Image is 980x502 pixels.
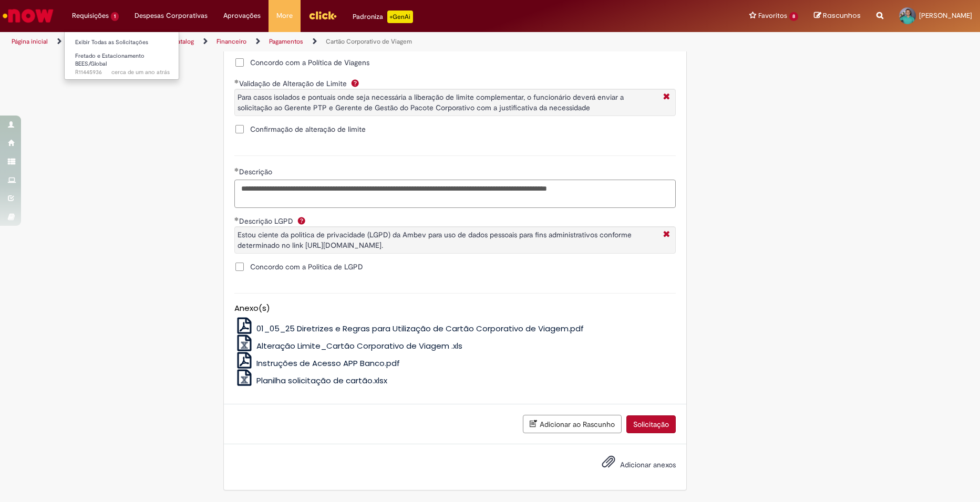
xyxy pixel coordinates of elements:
[1,5,55,26] img: ServiceNow
[919,11,972,20] span: [PERSON_NAME]
[239,79,349,88] span: Validação de Alteração de Limite
[256,323,584,334] span: 01_05_25 Diretrizes e Regras para Utilização de Cartão Corporativo de Viagem.pdf
[276,11,293,21] span: More
[250,262,363,272] span: Concordo com a Politica de LGPD
[661,92,673,103] i: Fechar Mais Informação Por question_validacao_de_alteracao_de_limite
[823,11,861,20] span: Rascunhos
[111,68,170,76] span: cerca de um ano atrás
[523,415,622,433] button: Adicionar ao Rascunho
[814,11,861,21] a: Rascunhos
[353,11,413,23] div: Padroniza
[75,68,170,77] span: R11445936
[8,32,645,51] ul: Trilhas de página
[326,37,412,46] a: Cartão Corporativo de Viagem
[250,124,366,134] span: Confirmação de alteração de limite
[256,358,400,369] span: Instruções de Acesso APP Banco.pdf
[234,358,400,369] a: Instruções de Acesso APP Banco.pdf
[239,216,295,226] span: Descrição LGPD
[234,323,584,334] a: 01_05_25 Diretrizes e Regras para Utilização de Cartão Corporativo de Viagem.pdf
[239,167,274,176] span: Descrição
[789,12,798,21] span: 8
[758,11,787,21] span: Favoritos
[234,340,462,351] a: Alteração Limite_Cartão Corporativo de Viagem .xls
[234,79,239,83] span: Obrigatório Preenchido
[238,230,632,250] span: Estou ciente da politica de privacidade (LGPD) da Ambev para uso de dados pessoais para fins admi...
[620,460,676,469] span: Adicionar anexos
[65,37,180,48] a: Exibir Todas as Solicitações
[64,32,179,80] ul: Requisições
[387,11,413,23] p: +GenAi
[269,37,303,46] a: Pagamentos
[234,375,387,386] a: Planilha solicitação de cartão.xlsx
[216,37,246,46] a: Financeiro
[626,415,676,433] button: Solicitação
[295,216,308,225] span: Ajuda para Descrição LGPD
[308,7,337,23] img: click_logo_yellow_360x200.png
[72,11,109,21] span: Requisições
[65,50,180,73] a: Aberto R11445936 : Fretado e Estacionamento BEES/Global
[349,79,362,87] span: Ajuda para Validação de Alteração de Limite
[234,168,239,172] span: Obrigatório Preenchido
[234,180,676,208] textarea: Descrição
[12,37,48,46] a: Página inicial
[256,375,387,386] span: Planilha solicitação de cartão.xlsx
[661,229,673,240] i: Fechar Mais Informações Por question_descricao_lgpd
[234,217,239,221] span: Obrigatório Preenchido
[111,12,119,21] span: 1
[256,340,462,351] span: Alteração Limite_Cartão Corporativo de Viagem .xls
[111,68,170,76] time: 02/05/2024 13:29:34
[238,92,624,112] span: Para casos isolados e pontuais onde seja necessária a liberação de limite complementar, o funcion...
[250,57,369,68] span: Concordo com a Política de Viagens
[135,11,208,21] span: Despesas Corporativas
[223,11,261,21] span: Aprovações
[234,304,676,313] h5: Anexo(s)
[75,52,145,68] span: Fretado e Estacionamento BEES/Global
[599,452,618,476] button: Adicionar anexos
